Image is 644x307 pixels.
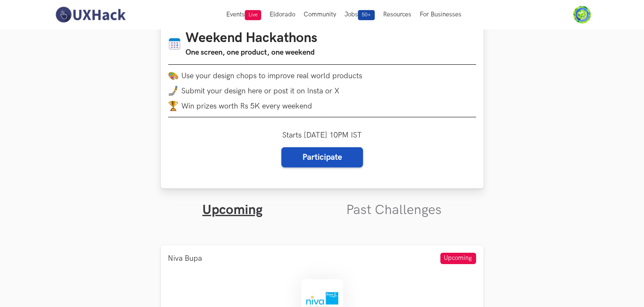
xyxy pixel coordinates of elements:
[358,10,375,20] span: 50+
[282,131,362,140] span: Starts [DATE] 10PM IST
[168,101,476,111] li: Win prizes worth Rs 5K every weekend
[281,147,363,167] button: Participate
[182,87,340,95] span: Submit your design here or post it on Insta or X
[573,6,591,24] img: Your profile pic
[168,71,476,81] li: Use your design chops to improve real world products
[245,10,261,20] span: Live
[186,47,318,58] h3: One screen, one product, one weekend
[168,101,178,111] img: trophy.png
[168,37,181,50] img: Calendar icon
[346,202,442,218] a: Past Challenges
[168,86,178,96] img: mobile-in-hand.png
[440,253,476,264] span: Upcoming
[186,30,318,47] h1: Weekend Hackathons
[53,6,128,24] img: UXHack-logo.png
[161,188,484,218] ul: Tabs Interface
[168,71,178,81] img: palette.png
[168,254,202,263] li: Niva Bupa
[202,202,262,218] a: Upcoming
